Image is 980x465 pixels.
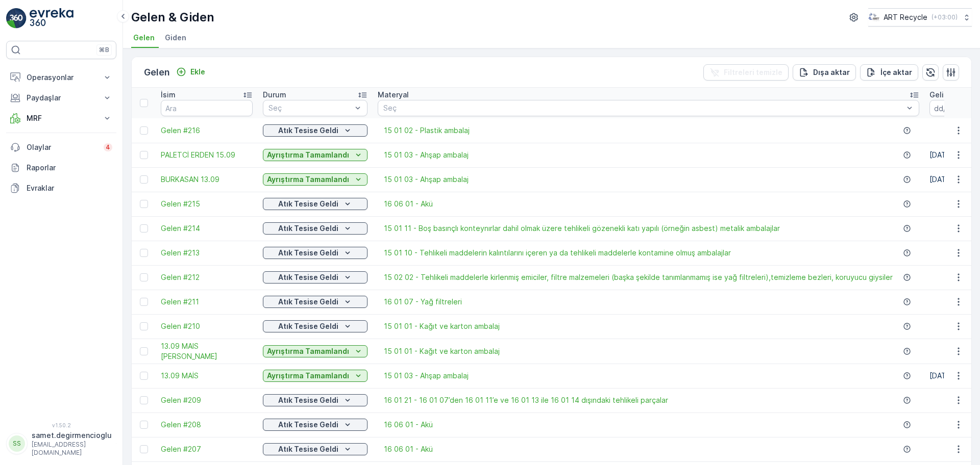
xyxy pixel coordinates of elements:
[263,419,367,431] button: Atık Tesise Geldi
[384,444,433,454] a: 16 06 01 - Akü
[267,371,349,381] p: Ayrıştırma Tamamlandı
[140,298,148,306] div: Toggle Row Selected
[161,199,253,209] a: Gelen #215
[868,8,972,27] button: ART Recycle(+03:00)
[384,395,668,405] a: 16 01 21 - 16 01 07’den 16 01 11’e ve 16 01 13 ile 16 01 14 dışındaki tehlikeli parçalar
[140,151,148,159] div: Toggle Row Selected
[161,223,253,234] a: Gelen #214
[161,125,253,136] a: Gelen #216
[9,435,25,452] div: SS
[278,248,338,258] p: Atık Tesise Geldi
[278,395,338,405] p: Atık Tesise Geldi
[278,199,338,209] p: Atık Tesise Geldi
[278,444,338,454] p: Atık Tesise Geldi
[384,174,469,185] a: 15 01 03 - Ahşap ambalaj
[161,395,253,405] a: Gelen #209
[278,321,338,331] p: Atık Tesise Geldi
[133,33,155,43] span: Gelen
[263,443,367,455] button: Atık Tesise Geldi
[263,320,367,332] button: Atık Tesise Geldi
[267,150,349,160] p: Ayrıştırma Tamamlandı
[268,103,352,113] p: Seç
[384,150,469,160] span: 15 01 03 - Ahşap ambalaj
[929,90,969,100] p: Geliş Tarihi
[161,90,176,100] p: İsim
[161,341,253,361] span: 13.09 MAIS [PERSON_NAME]
[932,13,958,21] p: ( +03:00 )
[161,371,253,381] a: 13.09 MAİS
[27,142,97,152] p: Olaylar
[263,198,367,210] button: Atık Tesise Geldi
[6,108,116,128] button: MRF
[384,297,462,307] a: 16 01 07 - Yağ filtreleri
[263,394,367,406] button: Atık Tesise Geldi
[144,65,170,80] p: Gelen
[263,90,286,100] p: Durum
[161,321,253,331] a: Gelen #210
[140,249,148,257] div: Toggle Row Selected
[27,72,96,83] p: Operasyonlar
[263,271,367,283] button: Atık Tesise Geldi
[384,125,470,136] a: 15 01 02 - Plastik ambalaj
[384,346,500,356] a: 15 01 01 - Kağıt ve karton ambalaj
[703,64,789,81] button: Filtreleri temizle
[278,297,338,307] p: Atık Tesise Geldi
[263,149,367,161] button: Ayrıştırma Tamamlandı
[140,126,148,135] div: Toggle Row Selected
[140,372,148,380] div: Toggle Row Selected
[378,90,409,100] p: Materyal
[140,273,148,281] div: Toggle Row Selected
[131,9,214,25] p: Gelen & Giden
[263,345,367,357] button: Ayrıştırma Tamamlandı
[263,124,367,137] button: Atık Tesise Geldi
[32,430,112,441] p: samet.degirmencioglu
[190,67,205,77] p: Ekle
[384,272,893,282] a: 15 02 02 - Tehlikeli maddelerle kirlenmiş emiciler, filtre malzemeleri (başka şekilde tanımlanmam...
[267,174,349,185] p: Ayrıştırma Tamamlandı
[384,321,500,331] a: 15 01 01 - Kağıt ve karton ambalaj
[140,347,148,355] div: Toggle Row Selected
[30,8,73,29] img: logo_light-DOdMpM7g.png
[6,158,116,178] a: Raporlar
[161,420,253,430] a: Gelen #208
[868,12,879,23] img: image_23.png
[161,248,253,258] a: Gelen #213
[384,420,433,430] a: 16 06 01 - Akü
[27,113,96,123] p: MRF
[278,272,338,282] p: Atık Tesise Geldi
[27,183,112,193] p: Evraklar
[140,445,148,453] div: Toggle Row Selected
[793,64,856,81] button: Dışa aktar
[384,371,469,381] a: 15 01 03 - Ahşap ambalaj
[384,223,780,234] span: 15 01 11 - Boş basınçlı konteynırlar dahil olmak üzere tehlikeli gözenekli katı yapılı (örneğin a...
[161,444,253,454] a: Gelen #207
[6,67,116,88] button: Operasyonlar
[6,422,116,428] span: v 1.50.2
[161,174,253,185] a: BURKASAN 13.09
[278,420,338,430] p: Atık Tesise Geldi
[140,322,148,330] div: Toggle Row Selected
[724,67,782,77] p: Filtreleri temizle
[6,137,116,158] a: Olaylar4
[384,248,731,258] span: 15 01 10 - Tehlikeli maddelerin kalıntılarını içeren ya da tehlikeli maddelerle kontamine olmuş a...
[140,396,148,404] div: Toggle Row Selected
[384,199,433,209] span: 16 06 01 - Akü
[161,150,253,160] a: PALETCİ ERDEN 15.09
[383,103,903,113] p: Seç
[27,93,96,103] p: Paydaşlar
[6,88,116,108] button: Paydaşlar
